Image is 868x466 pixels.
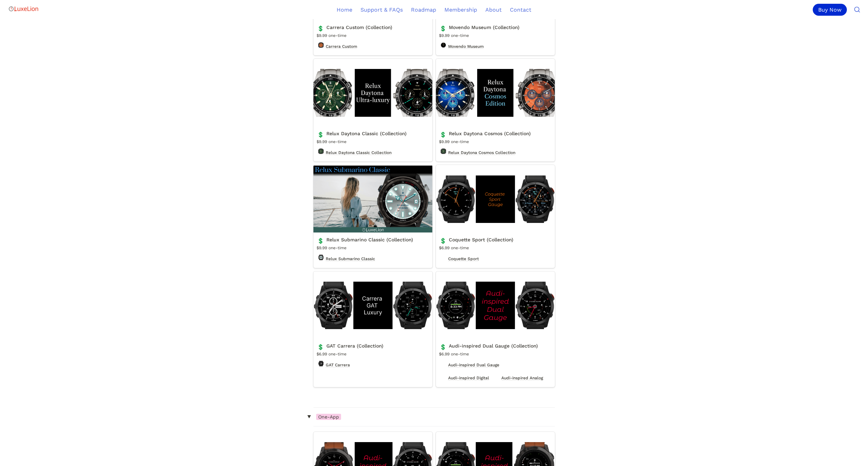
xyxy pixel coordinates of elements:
a: Relux Daytona Classic (Collection) [313,59,432,161]
a: Relux Daytona Cosmos (Collection) [436,59,555,161]
span: One-App [316,414,341,420]
img: Logo [8,2,39,16]
div: Buy Now [813,4,847,16]
a: Buy Now [813,4,850,16]
a: Coquette Sport (Collection) [436,165,555,268]
a: GAT Carrera (Collection) [313,271,432,387]
a: Relux Submarino Classic (Collection) [313,165,432,268]
a: Audi-inspired Dual Gauge (Collection) [436,271,555,387]
span: ‣ [303,414,314,420]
